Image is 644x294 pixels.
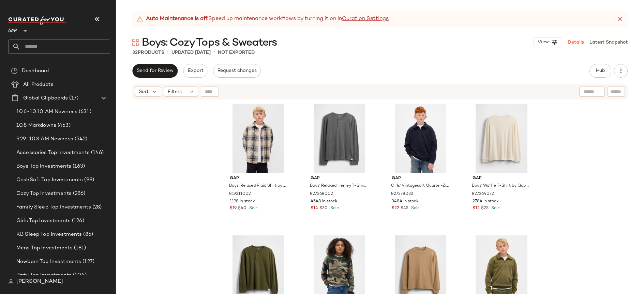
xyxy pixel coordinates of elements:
[229,183,287,189] span: Boys' Relaxed Plaid Shirt by Gap Ivory Plaid Size XL
[534,37,562,47] button: View
[311,205,318,212] span: $14
[146,15,208,23] strong: Auto Maintenance is off.
[392,175,449,182] span: Gap
[82,231,93,238] span: (85)
[473,175,530,182] span: Gap
[23,94,68,102] span: Global Clipboards
[8,23,17,35] span: GAP
[311,199,338,205] span: 4548 in stock
[472,183,529,189] span: Boys' Waffle T-Shirt by Gap [PERSON_NAME] Size S (6/7)
[230,205,237,212] span: $19
[217,68,257,74] span: Request changes
[132,49,164,56] div: Products
[229,191,251,197] span: 819211002
[16,272,72,279] span: Party Top Investments
[16,278,63,286] span: [PERSON_NAME]
[311,175,368,182] span: Gap
[72,272,87,279] span: (104)
[230,175,287,182] span: Gap
[16,122,56,129] span: 10.8 Markdowns
[472,191,494,197] span: 827264072
[73,244,86,252] span: (181)
[473,205,480,212] span: $12
[467,104,536,173] img: cn59961278.jpg
[391,191,413,197] span: 827278032
[139,88,149,95] span: Sort
[473,199,499,205] span: 2784 in stock
[16,217,71,225] span: Girls Top Investments
[91,203,102,211] span: (28)
[56,122,71,129] span: (453)
[71,163,85,170] span: (163)
[16,190,72,198] span: Cozy Top Investments
[167,48,169,57] span: •
[168,88,182,95] span: Filters
[68,94,78,102] span: (17)
[342,15,389,23] a: Curation Settings
[596,68,605,74] span: Hub
[230,199,255,205] span: 1198 in stock
[568,39,584,46] a: Details
[392,205,399,212] span: $22
[8,279,14,284] img: svg%3e
[16,203,91,211] span: Family Sleep Top Investments
[248,206,258,211] span: Sale
[73,135,88,143] span: (542)
[305,104,374,173] img: cn59924239.jpg
[16,163,71,170] span: Boys Top Investments
[16,108,77,116] span: 10.6-10.10 AM Newness
[218,49,255,56] p: Not Exported
[90,149,104,157] span: (146)
[401,205,408,212] span: $45
[136,68,174,74] span: Send for Review
[8,16,66,25] img: cfy_white_logo.C9jOOHJF.svg
[310,183,368,189] span: Boys' Relaxed Henley T-Shirt by Gap Dark [PERSON_NAME] Size S (6/7)
[537,40,549,45] span: View
[23,81,54,89] span: All Products
[72,190,86,198] span: (286)
[16,244,73,252] span: Mens Top Investments
[16,231,82,238] span: KB Sleep Top Investments
[319,205,328,212] span: $30
[187,68,203,74] span: Export
[132,39,139,46] img: svg%3e
[392,199,419,205] span: 3484 in stock
[77,108,91,116] span: (631)
[391,183,449,189] span: Girls' Vintagesoft Quarter-Zip Pullover by Gap Blue Size XL (12)
[171,49,211,56] p: updated [DATE]
[238,205,246,212] span: $40
[16,176,83,184] span: CashSoft Top Investments
[11,67,18,74] img: svg%3e
[589,39,628,46] a: Latest Snapshot
[16,258,81,266] span: Newborn Top Investments
[410,206,420,211] span: Sale
[142,36,277,50] span: Boys: Cozy Tops & Sweaters
[329,206,339,211] span: Sale
[490,206,500,211] span: Sale
[386,104,455,173] img: cn60227087.jpg
[213,64,261,78] button: Request changes
[81,258,94,266] span: (127)
[132,50,138,55] span: 32
[224,104,293,173] img: cn60383790.jpg
[310,191,333,197] span: 827268002
[16,149,90,157] span: Accessories Top Investments
[22,67,49,75] span: Dashboard
[136,15,389,23] div: Speed up maintenance workflows by turning it on in
[71,217,84,225] span: (126)
[183,64,207,78] button: Export
[83,176,94,184] span: (98)
[481,205,489,212] span: $25
[132,64,178,78] button: Send for Review
[213,48,215,57] span: •
[16,135,73,143] span: 9.29-10.3 AM Newness
[589,64,611,78] button: Hub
